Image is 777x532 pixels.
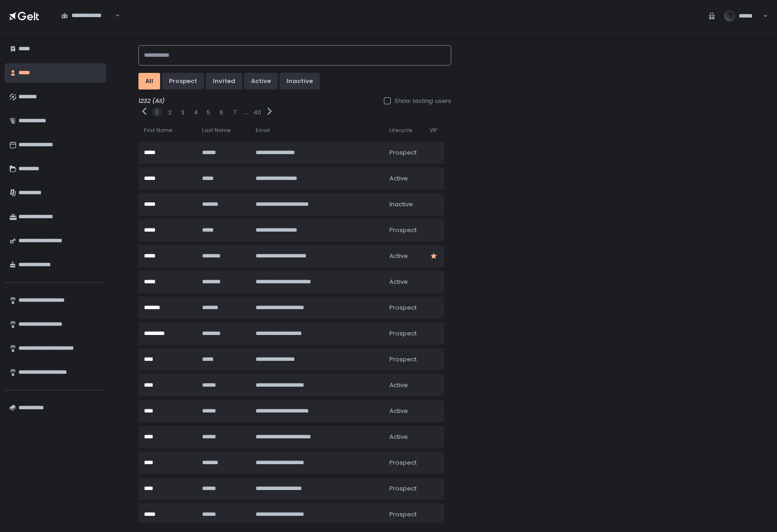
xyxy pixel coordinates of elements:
[144,127,172,134] span: First Name
[206,73,242,90] button: invited
[233,108,236,117] button: 7
[389,510,417,519] span: prospect
[389,174,408,183] span: active
[168,108,172,117] button: 2
[389,459,417,467] span: prospect
[389,252,408,260] span: active
[207,108,210,117] button: 5
[256,127,270,134] span: Email
[202,127,230,134] span: Last Name
[389,433,408,441] span: active
[280,73,320,90] button: inactive
[156,108,158,117] button: 1
[389,149,417,157] span: prospect
[138,73,160,90] button: All
[389,381,408,389] span: active
[220,108,223,117] button: 6
[61,20,114,29] input: Search for option
[389,200,413,209] span: inactive
[251,77,271,85] div: active
[287,77,313,85] div: inactive
[389,226,417,234] span: prospect
[169,77,197,85] div: prospect
[430,127,437,134] span: VIP
[138,97,451,105] div: 1232 (All)
[389,484,417,493] span: prospect
[244,108,248,116] div: ...
[389,329,417,338] span: prospect
[389,355,417,364] span: prospect
[244,73,278,90] button: active
[213,77,235,85] div: invited
[389,127,412,134] span: Lifecycle
[253,108,261,117] button: 40
[389,304,417,312] span: prospect
[162,73,204,90] button: prospect
[145,77,153,85] div: All
[194,108,198,117] button: 4
[55,6,120,25] div: Search for option
[389,407,408,415] span: active
[389,278,408,286] span: active
[181,108,185,117] button: 3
